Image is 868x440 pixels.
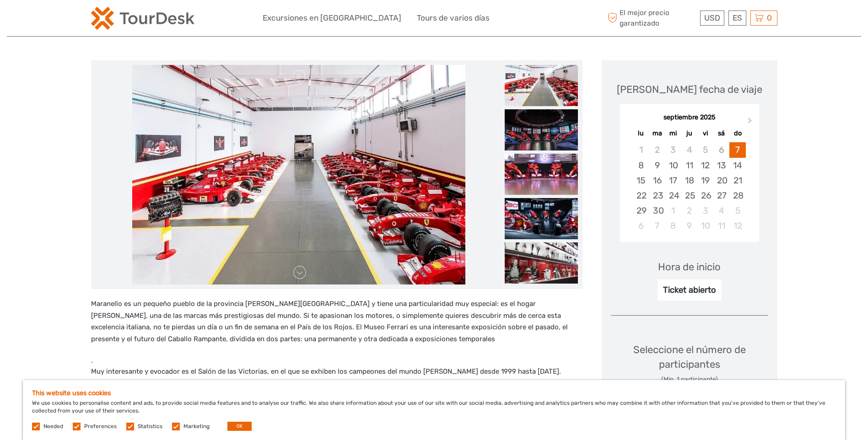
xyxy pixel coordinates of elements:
div: Not available jueves, 4 de septiembre de 2025 [681,142,697,157]
img: 2254-3441b4b5-4e5f-4d00-b396-31f1d84a6ebf_logo_small.png [91,7,194,30]
a: Tours de varios días [417,11,490,25]
button: OK [227,422,252,431]
a: Excursiones en [GEOGRAPHIC_DATA] [263,11,401,25]
div: sá [713,127,729,140]
img: 341afbc10a7147bdb031c09f8007838f_slider_thumbnail.jpeg [505,109,578,150]
div: Choose sábado, 11 de octubre de 2025 [713,218,729,233]
p: We're away right now. Please check back later! [13,16,103,23]
div: Choose miércoles, 1 de octubre de 2025 [665,203,681,218]
div: Choose miércoles, 10 de septiembre de 2025 [665,158,681,173]
div: month 2025-09 [623,142,756,233]
img: 20f74e270e8f44edad0ea3a7b2b07760_slider_thumbnail.jpeg [505,154,578,195]
img: 1494cb4ed04f4c5db1cf52ef63fbdbf4_slider_thumbnail.jpeg [505,198,578,239]
div: Choose martes, 9 de septiembre de 2025 [649,158,665,173]
div: Choose domingo, 14 de septiembre de 2025 [729,158,745,173]
label: Preferences [84,423,117,430]
div: ES [728,11,746,26]
span: USD [704,13,720,22]
div: Ticket abierto [658,279,722,300]
div: Choose viernes, 19 de septiembre de 2025 [697,173,713,188]
div: [PERSON_NAME] fecha de viaje [617,82,762,97]
div: Not available sábado, 6 de septiembre de 2025 [713,142,729,157]
div: (Min. 1 participante) [611,375,768,384]
div: Not available lunes, 1 de septiembre de 2025 [633,142,649,157]
div: Not available miércoles, 3 de septiembre de 2025 [665,142,681,157]
p: Muy interesante y evocador es el Salón de las Victorias, en el que se exhiben los campeones del m... [91,366,582,378]
div: Choose jueves, 11 de septiembre de 2025 [681,158,697,173]
div: Choose miércoles, 8 de octubre de 2025 [665,218,681,233]
label: Marketing [183,423,210,430]
div: Choose sábado, 27 de septiembre de 2025 [713,188,729,203]
div: Choose jueves, 9 de octubre de 2025 [681,218,697,233]
div: Choose viernes, 26 de septiembre de 2025 [697,188,713,203]
span: 0 [766,13,773,22]
div: vi [697,127,713,140]
div: Choose viernes, 10 de octubre de 2025 [697,218,713,233]
div: Choose domingo, 28 de septiembre de 2025 [729,188,745,203]
div: Seleccione el número de participantes [611,343,768,384]
div: Choose lunes, 29 de septiembre de 2025 [633,203,649,218]
div: We use cookies to personalise content and ads, to provide social media features and to analyse ou... [23,380,845,440]
label: Needed [43,423,63,430]
button: Next Month [744,115,758,130]
div: Not available viernes, 5 de septiembre de 2025 [697,142,713,157]
p: Maranello es un pequeño pueblo de la provincia [PERSON_NAME][GEOGRAPHIC_DATA] y tiene una particu... [91,298,582,345]
div: . [91,298,582,408]
div: mi [665,127,681,140]
div: Choose jueves, 25 de septiembre de 2025 [681,188,697,203]
div: Choose jueves, 2 de octubre de 2025 [681,203,697,218]
div: ma [649,127,665,140]
img: 86f5f49b11814acfb7748a70a6b71276_slider_thumbnail.jpeg [505,65,578,106]
span: El mejor precio garantizado [606,8,698,28]
div: Choose lunes, 8 de septiembre de 2025 [633,158,649,173]
div: Choose sábado, 4 de octubre de 2025 [713,203,729,218]
div: Choose martes, 23 de septiembre de 2025 [649,188,665,203]
div: Choose domingo, 12 de octubre de 2025 [729,218,745,233]
div: Choose domingo, 21 de septiembre de 2025 [729,173,745,188]
img: 4e6966232915407888ec5c43f239e536_slider_thumbnail.jpeg [505,242,578,284]
div: Choose domingo, 5 de octubre de 2025 [729,203,745,218]
div: do [729,127,745,140]
div: Choose martes, 7 de octubre de 2025 [649,218,665,233]
div: Choose sábado, 13 de septiembre de 2025 [713,158,729,173]
div: Choose martes, 16 de septiembre de 2025 [649,173,665,188]
div: Choose sábado, 20 de septiembre de 2025 [713,173,729,188]
div: Choose lunes, 15 de septiembre de 2025 [633,173,649,188]
div: Not available martes, 2 de septiembre de 2025 [649,142,665,157]
div: Choose miércoles, 17 de septiembre de 2025 [665,173,681,188]
div: Choose miércoles, 24 de septiembre de 2025 [665,188,681,203]
div: septiembre 2025 [620,113,759,123]
div: Hora de inicio [658,260,721,274]
div: Choose lunes, 22 de septiembre de 2025 [633,188,649,203]
div: Choose jueves, 18 de septiembre de 2025 [681,173,697,188]
button: Open LiveChat chat widget [105,14,116,25]
h5: This website uses cookies [32,389,836,397]
div: ju [681,127,697,140]
div: Choose domingo, 7 de septiembre de 2025 [729,142,745,157]
div: lu [633,127,649,140]
img: 86f5f49b11814acfb7748a70a6b71276_main_slider.jpeg [132,65,465,284]
div: Choose viernes, 3 de octubre de 2025 [697,203,713,218]
div: Choose viernes, 12 de septiembre de 2025 [697,158,713,173]
div: Choose martes, 30 de septiembre de 2025 [649,203,665,218]
div: Choose lunes, 6 de octubre de 2025 [633,218,649,233]
label: Statistics [138,423,162,430]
